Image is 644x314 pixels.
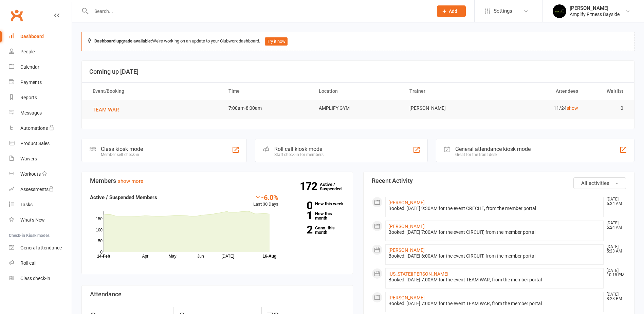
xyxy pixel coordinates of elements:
a: show [567,105,578,111]
a: Messages [9,105,72,121]
div: Workouts [20,171,41,177]
div: General attendance [20,245,62,250]
button: TEAM WAR [93,106,124,114]
a: Roll call [9,256,72,271]
time: [DATE] 5:24 AM [603,197,626,206]
div: Product Sales [20,141,50,146]
a: Payments [9,75,72,90]
div: Assessments [20,187,54,192]
div: Booked: [DATE] 6:00AM for the event CIRCUIT, from the member portal [388,253,601,259]
th: Location [313,83,403,100]
a: Calendar [9,59,72,75]
th: Waitlist [584,83,629,100]
div: Tasks [20,202,33,207]
div: People [20,49,35,54]
a: What's New [9,212,72,228]
div: What's New [20,217,45,223]
a: show more [118,178,143,184]
strong: 1 [289,210,312,221]
button: All activities [573,177,626,189]
img: thumb_image1596355059.png [553,4,566,18]
div: Messages [20,110,42,116]
a: 1New this month [289,211,345,220]
div: General attendance kiosk mode [455,146,531,152]
span: All activities [581,180,609,186]
a: Waivers [9,151,72,167]
div: Booked: [DATE] 7:00AM for the event TEAM WAR, from the member portal [388,277,601,283]
div: Staff check-in for members [274,152,324,157]
div: We're working on an update to your Clubworx dashboard. [81,32,634,51]
span: Add [449,8,457,14]
th: Time [222,83,313,100]
th: Event/Booking [87,83,222,100]
a: Class kiosk mode [9,271,72,286]
div: Booked: [DATE] 7:00AM for the event CIRCUIT, from the member portal [388,229,601,235]
a: 172Active / Suspended [320,177,350,196]
td: 0 [584,100,629,116]
input: Search... [89,6,428,16]
div: Roll call kiosk mode [274,146,324,152]
a: [PERSON_NAME] [388,247,425,253]
a: Workouts [9,167,72,182]
td: AMPLIFY GYM [313,100,403,116]
time: [DATE] 10:18 PM [603,268,626,277]
a: 2Canx. this month [289,226,345,234]
button: Add [437,5,466,17]
div: Member self check-in [101,152,143,157]
time: [DATE] 5:24 AM [603,221,626,230]
strong: 172 [300,181,320,191]
a: Clubworx [8,7,25,24]
a: Dashboard [9,29,72,44]
button: Try it now [265,37,288,46]
div: Booked: [DATE] 7:00AM for the event TEAM WAR, from the member portal [388,301,601,307]
h3: Recent Activity [372,177,626,184]
span: TEAM WAR [93,107,119,113]
div: Reports [20,95,37,100]
div: Booked: [DATE] 9:30AM for the event CRECHE, from the member portal [388,206,601,211]
div: Dashboard [20,34,44,39]
a: Reports [9,90,72,105]
time: [DATE] 5:23 AM [603,245,626,254]
a: [PERSON_NAME] [388,224,425,229]
a: 0New this week [289,202,345,206]
strong: 2 [289,225,312,235]
a: Tasks [9,197,72,212]
div: Calendar [20,64,39,70]
div: Automations [20,125,48,131]
h3: Coming up [DATE] [89,68,627,75]
strong: Dashboard upgrade available: [94,38,152,43]
h3: Members [90,177,345,184]
time: [DATE] 8:28 PM [603,292,626,301]
div: Last 30 Days [253,193,278,208]
div: Waivers [20,156,37,161]
span: Settings [494,3,512,19]
h3: Attendance [90,291,345,298]
div: Class kiosk mode [101,146,143,152]
strong: 0 [289,200,312,211]
a: Automations [9,121,72,136]
div: Payments [20,80,42,85]
a: [PERSON_NAME] [388,295,425,300]
div: -6.0% [253,193,278,201]
th: Attendees [494,83,584,100]
a: Product Sales [9,136,72,151]
td: 7:00am-8:00am [222,100,313,116]
a: [US_STATE][PERSON_NAME] [388,271,448,277]
a: People [9,44,72,59]
a: General attendance kiosk mode [9,240,72,256]
div: Class check-in [20,276,50,281]
td: [PERSON_NAME] [403,100,494,116]
a: Assessments [9,182,72,197]
div: [PERSON_NAME] [570,5,620,11]
div: Amplify Fitness Bayside [570,11,620,17]
a: [PERSON_NAME] [388,200,425,205]
td: 11/24 [494,100,584,116]
strong: Active / Suspended Members [90,194,157,200]
div: Great for the front desk [455,152,531,157]
th: Trainer [403,83,494,100]
div: Roll call [20,260,36,266]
